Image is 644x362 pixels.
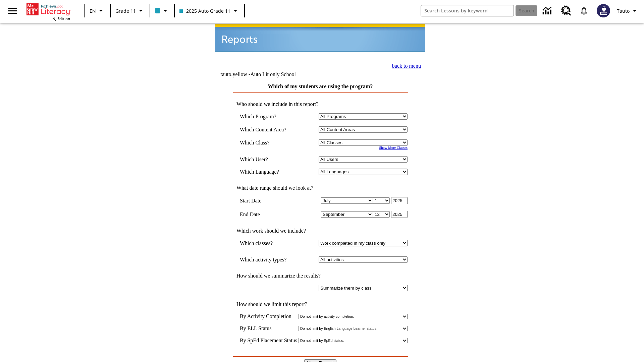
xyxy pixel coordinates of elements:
[392,63,421,69] a: back to menu
[90,7,96,14] span: EN
[614,5,641,17] button: Profile/Settings
[240,325,297,331] td: By ELL Status
[3,1,22,21] button: Open side menu
[240,313,297,319] td: By Activity Completion
[240,113,296,120] td: Which Program?
[26,2,70,21] div: Home
[268,83,373,89] a: Which of my students are using the program?
[233,228,408,234] td: Which work should we include?
[240,197,296,204] td: Start Date
[179,7,230,14] span: 2025 Auto Grade 11
[220,71,343,77] td: tauto.yellow -
[152,5,172,17] button: Class color is light blue. Change class color
[240,127,286,132] nobr: Which Content Area?
[250,71,296,77] nobr: Auto Lit only School
[233,273,408,279] td: How should we summarize the results?
[240,256,296,263] td: Which activity types?
[575,2,593,19] a: Notifications
[379,146,408,149] a: Show More Classes
[240,139,296,146] td: Which Class?
[539,2,557,20] a: Data Center
[240,169,296,175] td: Which Language?
[240,338,297,344] td: By SpEd Placement Status
[240,211,296,218] td: End Date
[87,5,108,17] button: Language: EN, Select a language
[177,5,242,17] button: Class: 2025 Auto Grade 11, Select your class
[240,240,296,246] td: Which classes?
[215,24,425,52] img: header
[113,5,148,17] button: Grade: Grade 11, Select a grade
[240,156,296,163] td: Which User?
[233,185,408,191] td: What date range should we look at?
[557,2,575,20] a: Resource Center, Will open in new tab
[233,301,408,307] td: How should we limit this report?
[593,2,614,19] button: Select a new avatar
[421,5,514,16] input: search field
[597,4,610,17] img: Avatar
[52,16,70,21] span: NJ Edition
[617,7,630,14] span: Tauto
[115,7,136,14] span: Grade 11
[233,101,408,107] td: Who should we include in this report?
